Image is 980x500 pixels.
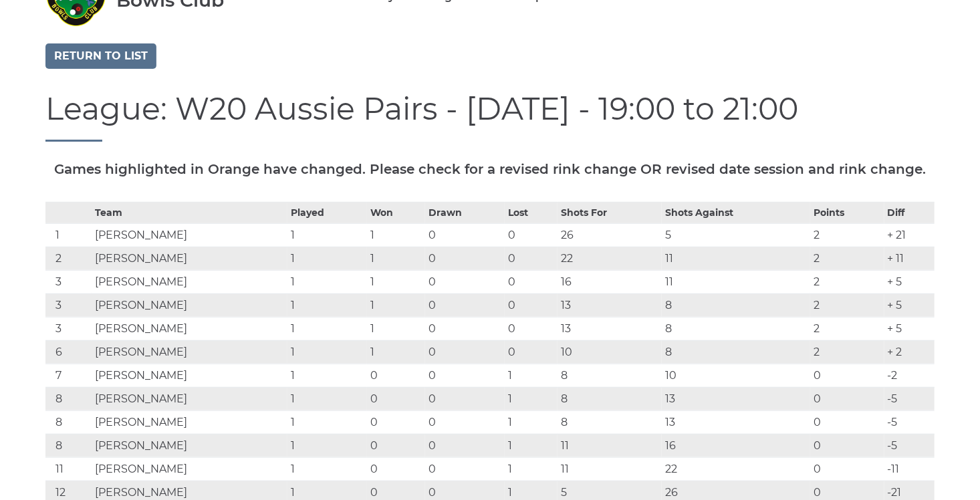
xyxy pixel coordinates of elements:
[662,293,810,317] td: 8
[884,340,935,364] td: + 2
[425,270,505,293] td: 0
[287,457,367,481] td: 1
[810,410,884,434] td: 0
[425,387,505,410] td: 0
[425,317,505,340] td: 0
[810,223,884,247] td: 2
[367,223,425,247] td: 1
[558,340,662,364] td: 10
[287,317,367,340] td: 1
[425,223,505,247] td: 0
[662,410,810,434] td: 13
[287,364,367,387] td: 1
[92,247,287,270] td: [PERSON_NAME]
[287,340,367,364] td: 1
[505,223,558,247] td: 0
[662,457,810,481] td: 22
[662,387,810,410] td: 13
[558,387,662,410] td: 8
[92,364,287,387] td: [PERSON_NAME]
[884,457,935,481] td: -11
[45,162,935,176] h5: Games highlighted in Orange have changed. Please check for a revised rink change OR revised date ...
[92,317,287,340] td: [PERSON_NAME]
[505,387,558,410] td: 1
[425,202,505,223] th: Drawn
[45,43,156,69] a: Return to list
[367,340,425,364] td: 1
[662,364,810,387] td: 10
[425,410,505,434] td: 0
[662,340,810,364] td: 8
[367,387,425,410] td: 0
[425,364,505,387] td: 0
[92,223,287,247] td: [PERSON_NAME]
[287,202,367,223] th: Played
[505,293,558,317] td: 0
[92,293,287,317] td: [PERSON_NAME]
[287,434,367,457] td: 1
[884,364,935,387] td: -2
[425,247,505,270] td: 0
[45,317,92,340] td: 3
[558,410,662,434] td: 8
[810,457,884,481] td: 0
[425,457,505,481] td: 0
[367,247,425,270] td: 1
[92,410,287,434] td: [PERSON_NAME]
[810,434,884,457] td: 0
[425,340,505,364] td: 0
[505,247,558,270] td: 0
[45,410,92,434] td: 8
[367,457,425,481] td: 0
[367,364,425,387] td: 0
[662,202,810,223] th: Shots Against
[287,293,367,317] td: 1
[884,410,935,434] td: -5
[287,410,367,434] td: 1
[45,457,92,481] td: 11
[662,223,810,247] td: 5
[558,270,662,293] td: 16
[505,317,558,340] td: 0
[92,340,287,364] td: [PERSON_NAME]
[884,317,935,340] td: + 5
[884,223,935,247] td: + 21
[45,247,92,270] td: 2
[505,457,558,481] td: 1
[367,270,425,293] td: 1
[92,387,287,410] td: [PERSON_NAME]
[810,387,884,410] td: 0
[425,434,505,457] td: 0
[558,293,662,317] td: 13
[367,202,425,223] th: Won
[662,270,810,293] td: 11
[884,387,935,410] td: -5
[92,457,287,481] td: [PERSON_NAME]
[810,247,884,270] td: 2
[367,317,425,340] td: 1
[810,270,884,293] td: 2
[810,293,884,317] td: 2
[92,434,287,457] td: [PERSON_NAME]
[505,410,558,434] td: 1
[662,434,810,457] td: 16
[810,364,884,387] td: 0
[367,410,425,434] td: 0
[45,387,92,410] td: 8
[367,293,425,317] td: 1
[45,340,92,364] td: 6
[92,202,287,223] th: Team
[287,387,367,410] td: 1
[558,434,662,457] td: 11
[505,270,558,293] td: 0
[45,293,92,317] td: 3
[45,364,92,387] td: 7
[558,202,662,223] th: Shots For
[558,223,662,247] td: 26
[425,293,505,317] td: 0
[810,340,884,364] td: 2
[558,317,662,340] td: 13
[884,270,935,293] td: + 5
[45,223,92,247] td: 1
[884,293,935,317] td: + 5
